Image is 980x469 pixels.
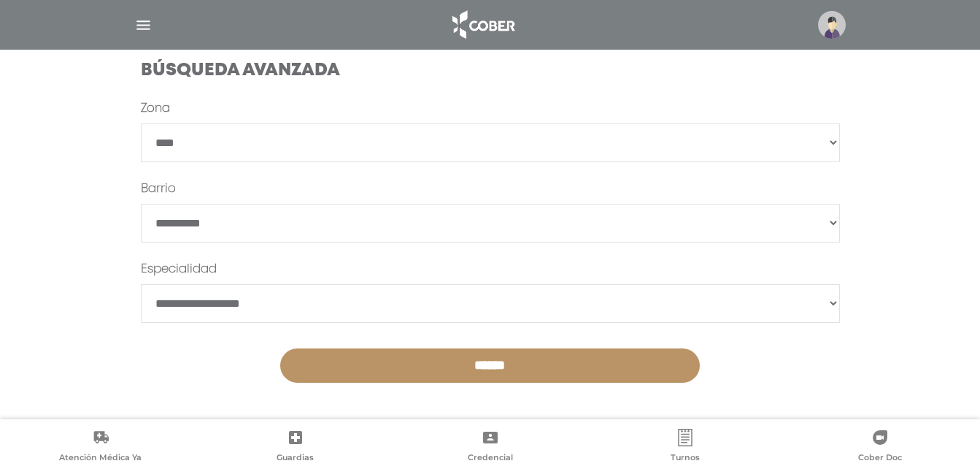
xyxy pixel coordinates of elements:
span: Cober Doc [858,452,902,465]
h4: Búsqueda Avanzada [141,61,840,82]
span: Turnos [671,452,700,465]
a: Atención Médica Ya [3,429,198,466]
img: Cober_menu-lines-white.svg [134,16,153,34]
label: Barrio [141,180,176,198]
label: Especialidad [141,261,217,278]
img: logo_cober_home-white.png [444,7,521,42]
a: Turnos [587,429,782,466]
a: Credencial [393,429,587,466]
label: Zona [141,100,170,118]
img: profile-placeholder.svg [818,11,846,39]
a: Cober Doc [782,429,977,466]
span: Atención Médica Ya [59,452,142,465]
span: Credencial [468,452,513,465]
span: Guardias [277,452,314,465]
a: Guardias [198,429,393,466]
